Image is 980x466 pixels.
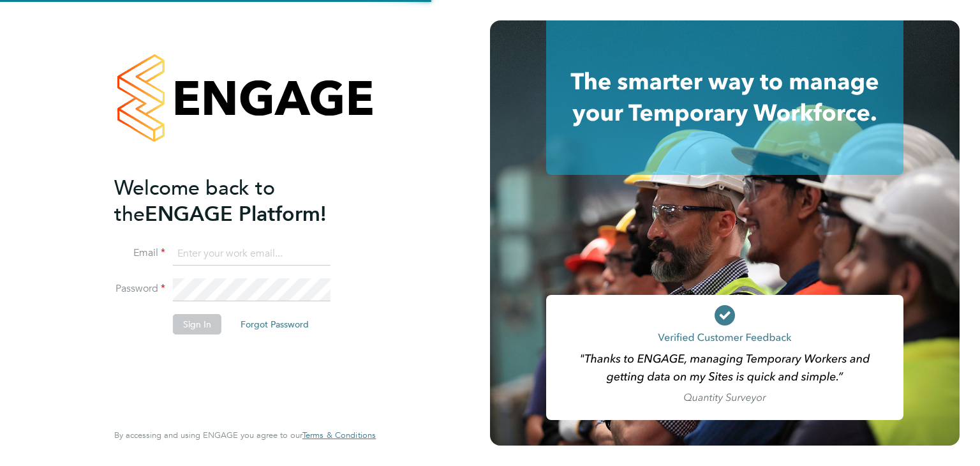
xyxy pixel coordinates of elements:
button: Sign In [173,314,221,334]
label: Password [114,282,165,296]
span: By accessing and using ENGAGE you agree to our [114,430,376,440]
input: Enter your work email... [173,243,330,266]
button: Forgot Password [230,314,319,334]
label: Email [114,246,165,260]
span: Welcome back to the [114,176,275,227]
h2: ENGAGE Platform! [114,175,363,227]
span: Terms & Conditions [302,430,376,440]
a: Terms & Conditions [302,430,376,440]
